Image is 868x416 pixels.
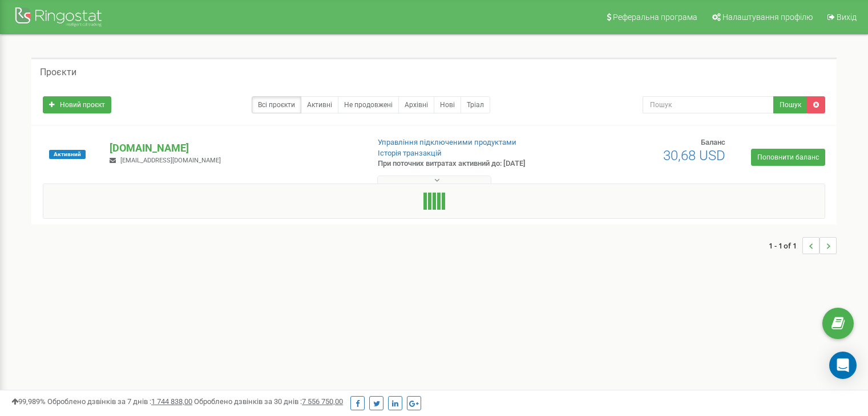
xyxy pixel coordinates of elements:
[151,397,192,406] u: 1 744 838,00
[47,397,192,406] span: Оброблено дзвінків за 7 днів :
[49,150,86,159] span: Активний
[11,397,46,406] span: 99,989%
[769,237,802,254] span: 1 - 1 of 1
[110,141,359,156] p: [DOMAIN_NAME]
[398,96,434,113] a: Архівні
[751,149,825,166] a: Поповнити баланс
[461,96,490,113] a: Тріал
[643,96,774,113] input: Пошук
[663,148,725,164] span: 30,68 USD
[378,138,516,146] a: Управління підключеними продуктами
[302,397,343,406] u: 7 556 750,00
[829,352,857,379] div: Open Intercom Messenger
[252,96,301,113] a: Всі проєкти
[701,138,725,146] span: Баланс
[613,13,697,22] span: Реферальна програма
[43,96,111,113] a: Новий проєкт
[301,96,338,113] a: Активні
[434,96,461,113] a: Нові
[40,67,76,78] h5: Проєкти
[722,13,813,22] span: Налаштування профілю
[769,226,837,266] nav: ...
[837,13,857,22] span: Вихід
[194,397,343,406] span: Оброблено дзвінків за 30 днів :
[378,149,442,157] a: Історія транзакцій
[378,158,560,169] p: При поточних витратах активний до: [DATE]
[338,96,399,113] a: Не продовжені
[773,96,808,113] button: Пошук
[120,157,221,164] span: [EMAIL_ADDRESS][DOMAIN_NAME]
